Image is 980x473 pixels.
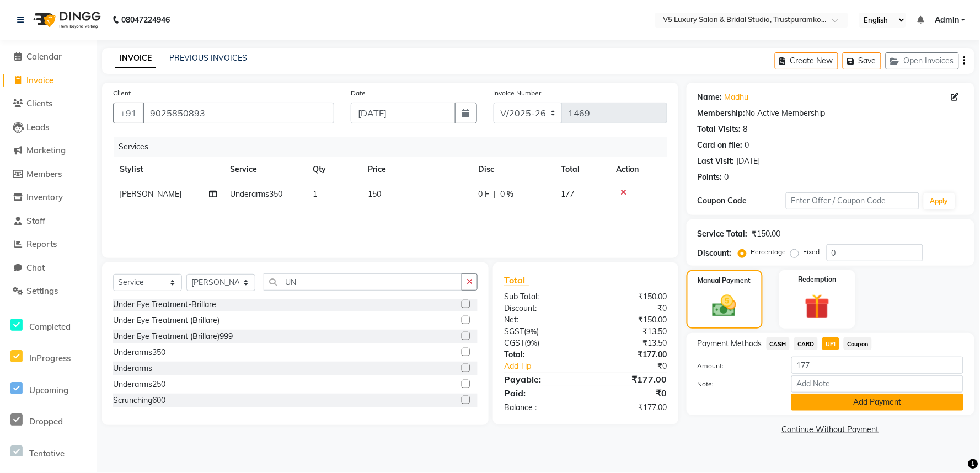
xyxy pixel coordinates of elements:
div: ₹150.00 [586,291,676,303]
a: Members [3,168,94,181]
a: PREVIOUS INVOICES [169,53,247,63]
span: Upcoming [29,385,68,395]
th: Qty [306,157,361,182]
a: Marketing [3,144,94,157]
th: Price [361,157,472,182]
div: ₹0 [586,386,676,400]
span: Chat [26,262,45,273]
div: Sub Total: [496,291,586,303]
div: ₹150.00 [586,314,676,326]
span: 1 [313,189,317,199]
input: Search or Scan [264,273,462,291]
span: 0 % [500,189,513,200]
span: Members [26,169,62,179]
span: InProgress [29,353,71,363]
span: 9% [527,338,537,347]
div: Total: [496,349,586,361]
span: Invoice [26,75,53,85]
div: ₹177.00 [586,373,676,386]
span: Marketing [26,145,66,155]
label: Date [351,88,366,98]
a: Invoice [3,74,94,87]
div: Discount: [496,303,586,314]
div: 0 [745,139,749,151]
div: Scrunching600 [113,395,165,406]
div: Name: [698,92,722,103]
span: Leads [26,122,49,132]
span: Reports [26,239,57,249]
span: 9% [526,327,537,336]
span: CASH [767,337,790,350]
th: Disc [472,157,554,182]
div: ₹13.50 [586,337,676,349]
a: INVOICE [115,49,156,68]
img: logo [28,4,104,35]
span: SGST [504,326,524,336]
a: Chat [3,262,94,275]
div: Paid: [496,386,586,400]
div: Coupon Code [698,195,786,207]
label: Invoice Number [494,88,542,98]
a: Reports [3,238,94,251]
div: Last Visit: [698,155,735,167]
div: ₹150.00 [752,228,781,240]
input: Search by Name/Mobile/Email/Code [143,103,334,123]
input: Amount [791,357,963,374]
label: Fixed [804,247,820,257]
div: Points: [698,171,722,183]
div: Underarms350 [113,347,165,358]
a: Leads [3,121,94,134]
label: Percentage [751,247,786,257]
label: Client [113,88,131,98]
a: Continue Without Payment [689,424,972,436]
div: ₹0 [586,303,676,314]
div: 8 [743,123,748,135]
span: Coupon [844,337,872,350]
label: Amount: [689,361,784,371]
span: Dropped [29,416,63,427]
a: Madhu [725,92,749,103]
span: Payment Methods [698,338,762,350]
button: +91 [113,103,144,123]
a: Clients [3,98,94,110]
span: 0 F [478,189,489,200]
span: Clients [26,98,52,109]
span: Staff [26,216,45,226]
span: CGST [504,338,524,348]
button: Open Invoices [886,52,959,69]
img: _cash.svg [705,292,744,320]
span: 150 [368,189,381,199]
div: Total Visits: [698,123,741,135]
div: [DATE] [737,155,761,167]
div: ₹13.50 [586,326,676,337]
div: Underarms250 [113,379,165,390]
label: Manual Payment [698,276,751,286]
div: Membership: [698,108,746,119]
button: Save [843,52,881,69]
span: Calendar [26,51,62,62]
span: UPI [822,337,839,350]
div: No Active Membership [698,108,963,119]
div: Under Eye Treatment (Brillare)999 [113,331,233,342]
a: Add Tip [496,361,601,372]
img: _gift.svg [797,291,838,322]
label: Redemption [798,275,836,284]
label: Note: [689,379,784,389]
div: ₹0 [601,361,676,372]
span: Tentative [29,448,65,459]
div: Service Total: [698,228,748,240]
div: ( ) [496,326,586,337]
div: Net: [496,314,586,326]
button: Add Payment [791,394,963,411]
div: Payable: [496,373,586,386]
span: Underarms350 [230,189,282,199]
a: Calendar [3,51,94,63]
div: ₹177.00 [586,349,676,361]
th: Total [554,157,609,182]
div: 0 [725,171,729,183]
span: Completed [29,321,71,332]
th: Stylist [113,157,223,182]
span: 177 [561,189,574,199]
span: Settings [26,286,58,296]
span: CARD [794,337,818,350]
